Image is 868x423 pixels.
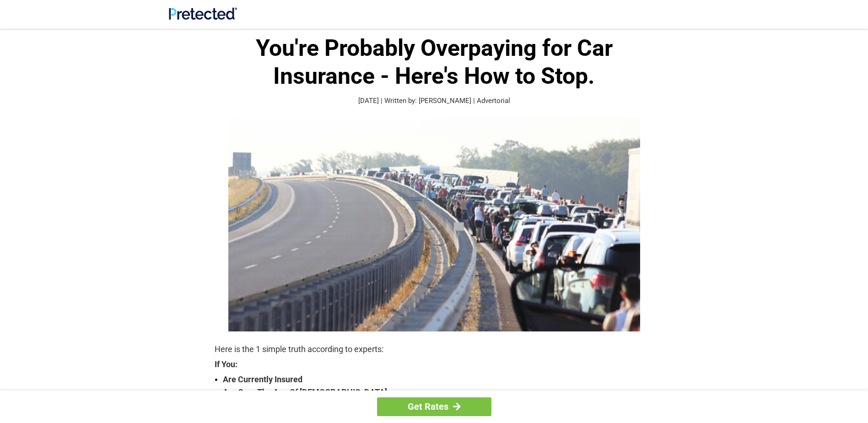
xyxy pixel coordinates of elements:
[215,360,654,369] strong: If You:
[169,7,237,20] img: Site Logo
[223,386,654,399] strong: Are Over The Age Of [DEMOGRAPHIC_DATA]
[223,373,654,386] strong: Are Currently Insured
[215,343,654,356] p: Here is the 1 simple truth according to experts:
[215,96,654,106] p: [DATE] | Written by: [PERSON_NAME] | Advertorial
[377,397,491,416] a: Get Rates
[169,13,237,22] a: Site Logo
[215,34,654,90] h1: You're Probably Overpaying for Car Insurance - Here's How to Stop.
